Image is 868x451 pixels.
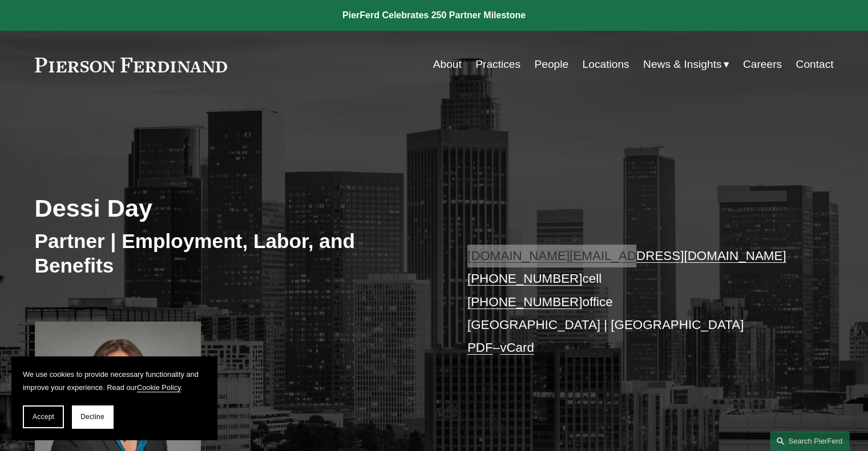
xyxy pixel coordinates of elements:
[475,54,520,75] a: Practices
[582,54,629,75] a: Locations
[11,356,217,440] section: Cookie banner
[534,54,568,75] a: People
[643,54,729,75] a: folder dropdown
[23,368,205,394] p: We use cookies to provide necessary functionality and improve your experience. Read our .
[467,249,786,263] a: [DOMAIN_NAME][EMAIL_ADDRESS][DOMAIN_NAME]
[137,383,181,392] a: Cookie Policy
[770,431,850,451] a: Search this site
[35,193,434,223] h2: Dessi Day
[467,295,583,309] a: [PHONE_NUMBER]
[467,340,493,355] a: PDF
[433,54,462,75] a: About
[743,54,782,75] a: Careers
[33,413,54,421] span: Accept
[467,271,583,286] a: [PHONE_NUMBER]
[796,54,833,75] a: Contact
[23,405,64,428] button: Accept
[72,405,113,428] button: Decline
[80,413,104,421] span: Decline
[35,229,434,278] h3: Partner | Employment, Labor, and Benefits
[643,55,722,75] span: News & Insights
[500,340,534,355] a: vCard
[467,245,800,360] p: cell office [GEOGRAPHIC_DATA] | [GEOGRAPHIC_DATA] –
